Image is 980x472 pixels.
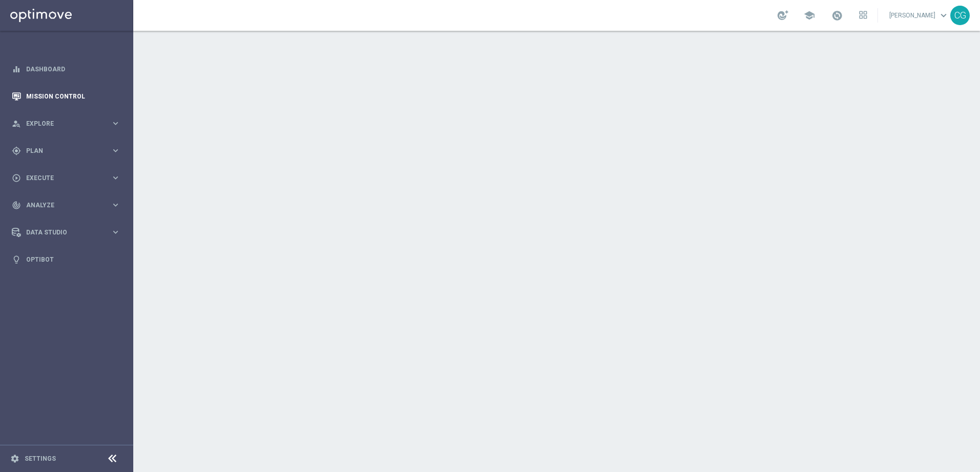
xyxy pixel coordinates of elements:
[11,201,121,209] button: track_changes Analyze keyboard_arrow_right
[12,146,21,155] i: gps_fixed
[111,200,120,210] i: keyboard_arrow_right
[938,10,949,21] span: keyboard_arrow_down
[12,255,21,264] i: lightbulb
[10,454,19,463] i: settings
[12,119,21,128] i: person_search
[11,147,121,155] button: gps_fixed Plan keyboard_arrow_right
[26,229,111,235] span: Data Studio
[26,202,111,208] span: Analyze
[111,119,120,128] i: keyboard_arrow_right
[111,227,120,237] i: keyboard_arrow_right
[11,255,121,264] button: lightbulb Optibot
[111,146,120,155] i: keyboard_arrow_right
[12,246,120,273] div: Optibot
[11,228,121,237] button: Data Studio keyboard_arrow_right
[12,173,21,183] i: play_circle_outline
[12,55,120,83] div: Dashboard
[11,174,121,182] button: play_circle_outline Execute keyboard_arrow_right
[26,246,120,273] a: Optibot
[12,65,21,74] i: equalizer
[950,6,970,25] div: CG
[804,10,815,21] span: school
[12,201,21,210] i: track_changes
[12,146,111,155] div: Plan
[11,120,121,128] button: person_search Explore keyboard_arrow_right
[25,456,56,462] a: Settings
[12,201,111,210] div: Analyze
[12,83,120,110] div: Mission Control
[26,175,111,181] span: Execute
[12,228,111,237] div: Data Studio
[888,8,950,23] a: [PERSON_NAME]keyboard_arrow_down
[26,55,120,83] a: Dashboard
[26,121,111,127] span: Explore
[26,148,111,154] span: Plan
[12,173,111,183] div: Execute
[11,92,121,101] button: Mission Control
[12,119,111,128] div: Explore
[26,83,120,110] a: Mission Control
[111,173,120,183] i: keyboard_arrow_right
[11,65,121,73] button: equalizer Dashboard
